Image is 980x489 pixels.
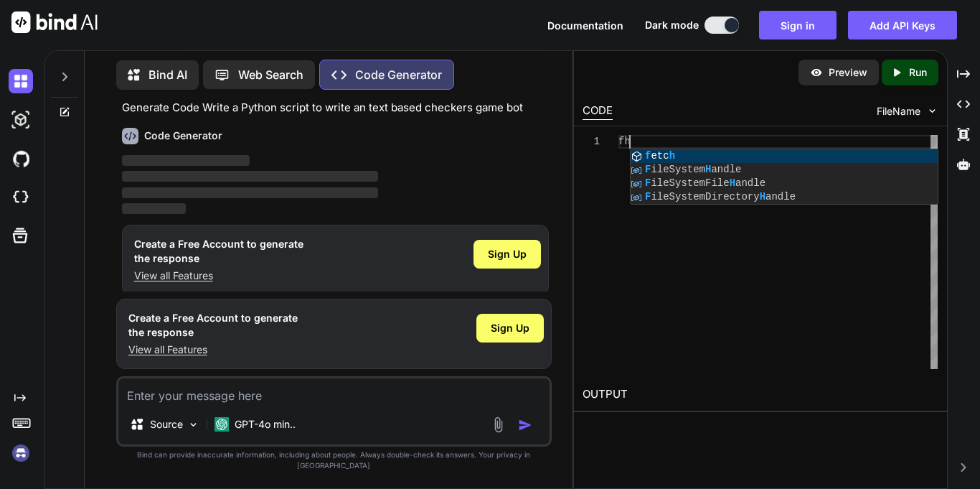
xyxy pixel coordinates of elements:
p: Preview [829,65,867,80]
img: darkAi-studio [9,108,33,132]
button: Add API Keys [848,11,957,39]
p: View all Features [134,269,303,283]
div: FileSystemFileHandle [631,177,938,190]
div: Suggest [631,149,938,205]
span: ‌ [122,187,378,198]
button: Documentation [547,18,623,33]
span: ‌ [122,155,250,166]
p: Source [150,417,183,432]
p: View all Features [128,343,298,357]
span: Sign Up [491,321,529,335]
div: FileSystemDirectoryHandle [631,190,938,204]
span: Documentation [547,19,623,32]
p: Generate Code Write a Python script to write an text based checkers game bot [122,100,549,116]
p: Bind AI [149,66,187,83]
button: Sign in [759,11,837,39]
img: cloudideIcon [9,185,33,210]
h1: Create a Free Account to generate the response [134,237,303,266]
div: FileSystemHandle [631,163,938,177]
h1: Create a Free Account to generate the response [128,311,298,340]
img: darkChat [9,69,33,93]
p: GPT-4o min.. [235,417,296,432]
div: fetch [631,149,938,163]
div: 1 [583,135,600,149]
span: FileName [877,104,920,118]
img: signin [9,441,33,465]
p: Bind can provide inaccurate information, including about people. Always double-check its answers.... [116,450,552,471]
h6: Code Generator [144,129,222,143]
p: Run [909,65,927,80]
p: Code Generator [355,66,442,83]
span: ‌ [122,171,378,182]
span: Dark mode [645,18,699,32]
img: chevron down [926,105,938,117]
div: CODE [583,103,613,120]
img: preview [810,66,823,79]
span: ‌ [122,203,186,214]
img: attachment [490,416,507,433]
span: Sign Up [488,247,527,261]
img: Bind AI [11,11,98,33]
img: githubDark [9,146,33,171]
p: Web Search [238,66,303,83]
img: Pick Models [187,419,199,431]
span: fh [618,136,631,147]
img: GPT-4o mini [215,417,229,432]
h2: OUTPUT [574,378,947,411]
img: icon [518,418,532,432]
